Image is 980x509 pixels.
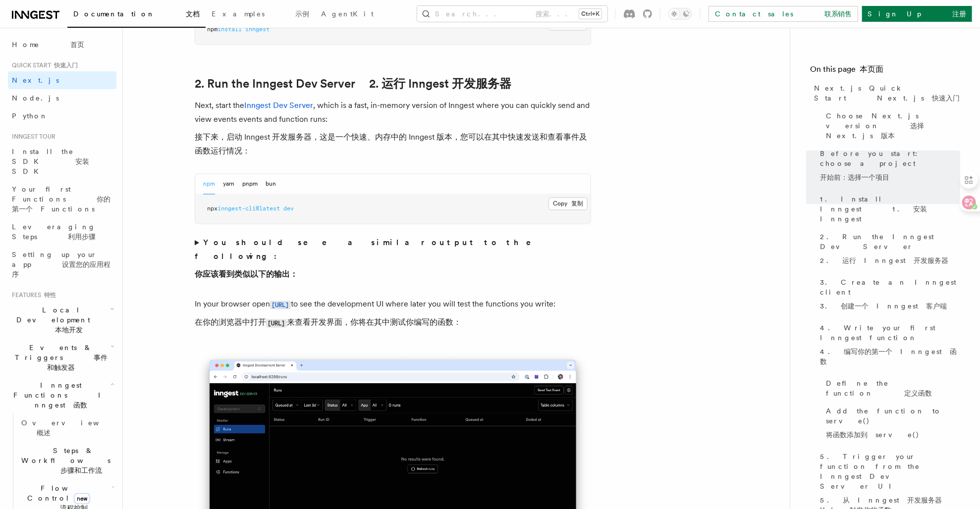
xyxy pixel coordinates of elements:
[73,10,200,18] span: Documentation
[8,291,56,299] span: Features
[824,10,852,18] font: 联系销售
[17,442,116,479] button: Steps & Workflows 步骤和工作流
[245,26,270,33] span: inngest
[810,79,960,107] a: Next.js Quick Start Next.js 快速入门
[68,233,96,241] font: 利用步骤
[820,232,960,269] span: 2. Run the Inngest Dev Server
[668,8,692,20] button: Toggle dark mode
[12,40,84,50] span: Home
[579,9,601,19] kbd: Ctrl+K
[212,10,309,18] span: Examples
[12,76,59,84] span: Next.js
[21,419,139,437] span: Overview
[223,174,234,195] button: yarn
[822,402,960,448] a: Add the function to serve()将函数添加到 serve()
[820,348,957,365] font: 4. 编写你的第一个 Inngest 函数
[186,10,200,18] font: 文档
[548,198,588,210] button: Copy 复制
[8,61,78,69] span: Quick start
[820,302,947,310] font: 3. 创建一个 Inngest 客户端
[8,71,116,89] a: Next.js
[207,26,218,33] span: npm
[218,205,280,212] span: inngest-cli@latest
[54,62,78,69] font: 快速入门
[417,6,607,22] button: Search... 搜索...Ctrl+K
[810,63,960,79] h4: On this page
[708,6,858,22] a: Contact sales 联系销售
[12,185,110,213] span: Your first Functions
[12,112,48,120] span: Python
[536,10,573,18] font: 搜索...
[283,205,294,212] span: dev
[266,174,276,195] button: bun
[60,466,102,474] font: 步骤和工作流
[207,205,218,212] span: npx
[816,319,960,374] a: 4. Write your first Inngest function4. 编写你的第一个 Inngest 函数
[877,94,960,102] font: Next.js 快速入门
[195,270,298,279] font: 你应该看到类似以下的输出：
[8,143,116,180] a: Install the SDK 安装 SDK
[8,180,116,218] a: Your first Functions 你的第一个 Functions
[17,446,126,475] span: Steps & Workflows
[8,301,116,339] button: Local Development 本地开发
[816,145,960,190] a: Before you start: choose a project开始前：选择一个项目
[826,406,960,444] span: Add the function to serve()
[195,77,511,91] a: 2. Run the Inngest Dev Server 2. 运行 Inngest 开发服务器
[242,174,258,195] button: pnpm
[195,236,591,286] summary: You should see a similar output to the following:你应该看到类似以下的输出：
[816,228,960,273] a: 2. Run the Inngest Dev Server2. 运行 Inngest 开发服务器
[820,173,889,181] font: 开始前：选择一个项目
[67,3,206,28] a: Documentation 文档
[814,83,960,103] span: Next.js Quick Start
[195,238,545,279] strong: You should see a similar output to the following:
[12,223,96,241] span: Leveraging Steps
[860,64,883,74] font: 本页面
[826,111,960,141] span: Choose Next.js version
[244,101,313,110] a: Inngest Dev Server
[8,380,110,410] span: Inngest Functions
[953,10,966,18] font: 注册
[820,323,960,370] span: 4. Write your first Inngest function
[8,133,55,141] span: Inngest tour
[270,301,291,309] code: [URL]
[822,374,960,402] a: Define the function 定义函数
[321,10,374,18] span: AgentKit
[820,256,948,264] font: 2. 运行 Inngest 开发服务器
[266,319,287,328] code: [URL]
[70,41,84,49] font: 首页
[8,218,116,246] a: Leveraging Steps 利用步骤
[8,36,116,53] a: Home 首页
[8,246,116,283] a: Setting up your app 设置您的应用程序
[820,149,960,186] span: Before you start: choose a project
[195,318,461,327] font: 在你的浏览器中打开 来查看开发界面，你将在其中测试你编写的函数：
[826,431,920,439] font: 将函数添加到 serve()
[862,6,972,22] a: Sign Up 注册
[270,300,291,309] a: [URL]
[820,277,960,315] span: 3. Create an Inngest client
[12,94,59,102] span: Node.js
[295,10,309,18] font: 示例
[8,376,116,414] button: Inngest Functions Inngest 函数
[369,76,511,91] font: 2. 运行 Inngest 开发服务器
[816,273,960,319] a: 3. Create an Inngest client3. 创建一个 Inngest 客户端
[904,389,932,397] font: 定义函数
[826,378,960,398] span: Define the function
[8,305,110,335] span: Local Development
[55,326,83,334] font: 本地开发
[12,251,110,278] span: Setting up your app
[820,194,960,224] span: 1. Install Inngest
[195,132,587,155] font: 接下来，启动 Inngest 开发服务器，这是一个快速、内存中的 Inngest 版本，您可以在其中快速发送和查看事件及函数运行情况：
[203,174,215,195] button: npm
[195,99,591,162] p: Next, start the , which is a fast, in-memory version of Inngest where you can quickly send and vi...
[822,107,960,145] a: Choose Next.js version 选择 Next.js 版本
[218,26,242,33] span: install
[12,148,89,175] span: Install the SDK
[44,292,56,299] font: 特性
[315,3,380,27] a: AgentKit
[17,414,116,442] a: Overview 概述
[37,429,51,437] font: 概述
[195,298,591,334] p: In your browser open to see the development UI where later you will test the functions you write:
[206,3,315,27] a: Examples 示例
[8,107,116,125] a: Python
[74,493,90,504] span: new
